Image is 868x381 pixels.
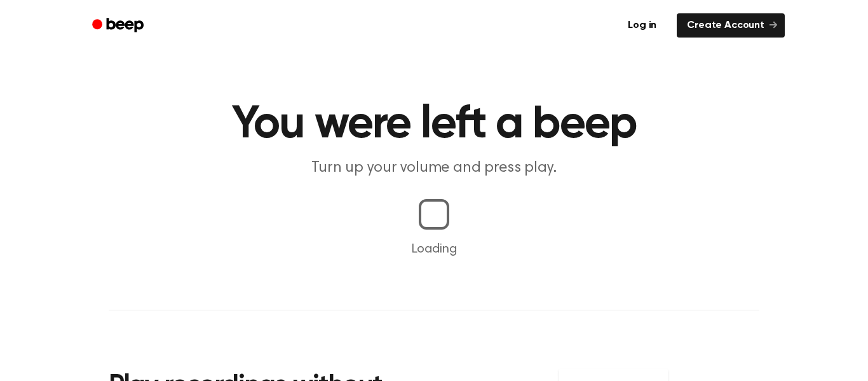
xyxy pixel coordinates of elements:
[109,102,759,148] h1: You were left a beep
[15,240,853,259] p: Loading
[190,158,678,179] p: Turn up your volume and press play.
[83,13,155,38] a: Beep
[615,11,669,40] a: Log in
[677,13,785,38] a: Create Account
